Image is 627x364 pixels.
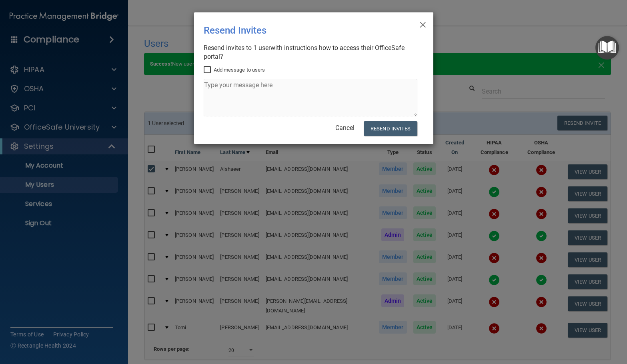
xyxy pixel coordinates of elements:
[204,44,417,61] div: Resend invites to 1 user with instructions how to access their OfficeSafe portal?
[204,19,391,42] div: Resend Invites
[204,67,213,73] input: Add message to users
[419,16,427,32] span: ×
[364,121,417,136] button: Resend Invites
[335,124,355,132] a: Cancel
[595,36,619,60] button: Open Resource Center
[204,65,265,75] label: Add message to users
[489,307,617,339] iframe: Drift Widget Chat Controller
